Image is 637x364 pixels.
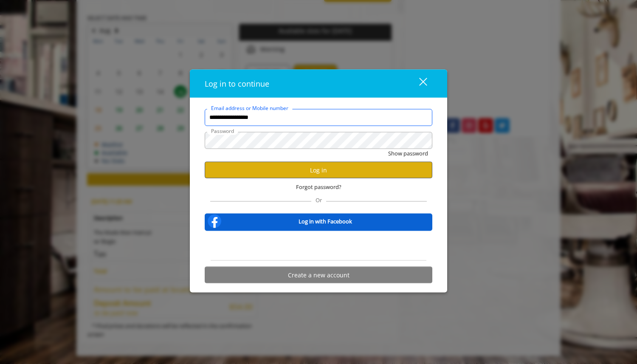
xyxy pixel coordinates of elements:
b: Log in with Facebook [299,217,352,226]
button: close dialog [403,75,432,92]
div: close dialog [409,77,426,90]
button: Show password [388,149,428,158]
button: Create a new account [205,267,432,283]
span: Or [311,196,326,204]
button: Log in [205,162,432,178]
label: Email address or Mobile number [207,104,293,112]
img: facebook-logo [206,213,223,230]
label: Password [207,127,238,135]
span: Log in to continue [205,78,269,88]
input: Email address or Mobile number [205,109,432,126]
span: Forgot password? [296,183,341,192]
input: Password [205,132,432,149]
iframe: Sign in with Google Button [276,237,362,255]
